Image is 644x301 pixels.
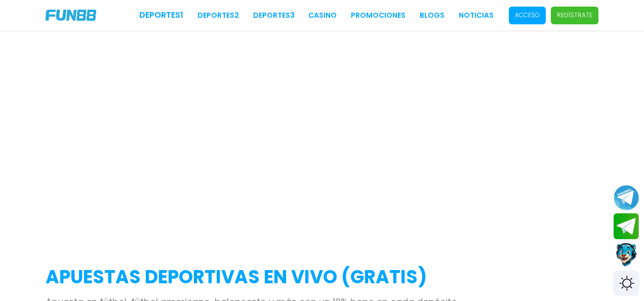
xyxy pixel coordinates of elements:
button: Join telegram channel [614,184,639,211]
a: NOTICIAS [459,10,494,21]
a: Deportes3 [253,10,295,21]
a: BLOGS [420,10,445,21]
p: Acceso [515,11,540,20]
p: Regístrate [557,11,592,20]
img: Company Logo [46,10,96,21]
a: Deportes2 [197,10,239,21]
a: CASINO [308,10,337,21]
a: Deportes1 [139,9,183,21]
button: Join telegram [614,213,639,240]
button: Contact customer service [614,242,639,268]
div: Switch theme [614,271,639,296]
a: Promociones [351,10,406,21]
h2: APUESTAS DEPORTIVAS EN VIVO (gratis) [46,264,598,291]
